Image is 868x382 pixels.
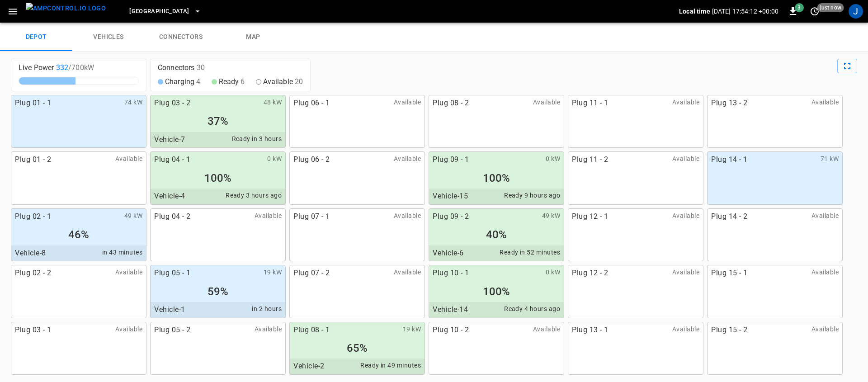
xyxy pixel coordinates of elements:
[124,97,142,109] span: 74 kW
[672,211,699,223] span: Available
[712,7,778,16] p: [DATE] 17:54:12 +00:00
[568,95,703,148] a: Plug 11 - 1Available
[711,154,748,166] span: Plug 14 - 1
[293,154,330,166] span: Plug 06 - 2
[219,77,245,87] span: Ready
[11,322,146,375] a: Plug 03 - 1Available
[795,3,804,12] span: 3
[429,283,564,300] div: 100%
[707,208,843,261] a: Plug 14 - 2Available
[151,113,285,130] div: 37%
[433,324,469,336] span: Plug 10 - 2
[572,97,609,109] span: Plug 11 - 1
[126,3,204,20] button: [GEOGRAPHIC_DATA]
[433,267,469,279] span: Plug 10 - 1
[394,97,421,109] span: Available
[11,208,146,261] a: Plug 02 - 149 kW46%Vehicle-8in 43 minutes
[572,211,609,223] span: Plug 12 - 1
[263,77,303,87] span: Available
[429,265,564,318] a: Plug 10 - 10 kW100%Vehicle-14Ready 4 hours ago
[568,151,703,204] a: Plug 11 - 2Available
[11,151,146,204] a: Plug 01 - 2Available
[15,154,52,166] span: Plug 01 - 2
[11,265,146,318] a: Plug 02 - 2Available
[154,190,185,203] span: Vehicle-4
[226,190,282,203] span: Ready 3 hours ago
[154,154,191,166] span: Plug 04 - 1
[546,267,560,279] span: 0 kW
[196,77,200,86] span: 4
[811,267,839,279] span: Available
[711,324,748,336] span: Plug 15 - 2
[26,3,106,14] img: ampcontrol.io logo
[217,23,289,52] a: map
[504,304,560,316] span: Ready 4 hours ago
[289,95,425,148] a: Plug 06 - 1Available
[672,267,699,279] span: Available
[19,63,139,73] div: Live Power
[433,97,469,109] span: Plug 08 - 2
[255,324,282,336] span: Available
[11,95,146,148] a: Plug 01 - 174 kW
[500,247,560,259] span: Ready in 52 minutes
[394,267,421,279] span: Available
[150,265,286,318] a: Plug 05 - 119 kW59%Vehicle-1in 2 hours
[290,340,425,357] div: 65%
[568,322,703,375] a: Plug 13 - 1Available
[15,97,52,109] span: Plug 01 - 1
[542,211,560,223] span: 49 kW
[293,267,330,279] span: Plug 07 - 2
[150,95,286,148] a: Plug 03 - 248 kW37%Vehicle-7Ready in 3 hours
[241,77,245,86] span: 6
[433,211,469,223] span: Plug 09 - 2
[568,208,703,261] a: Plug 12 - 1Available
[429,170,564,187] div: 100%
[15,267,52,279] span: Plug 02 - 2
[572,154,609,166] span: Plug 11 - 2
[672,324,699,336] span: Available
[568,265,703,318] a: Plug 12 - 2Available
[546,154,560,166] span: 0 kW
[145,23,217,52] a: connectors
[811,97,839,109] span: Available
[56,63,68,72] span: 332
[154,211,191,223] span: Plug 04 - 2
[394,211,421,223] span: Available
[15,324,52,336] span: Plug 03 - 1
[252,304,282,316] span: in 2 hours
[197,63,205,72] span: 30
[115,324,142,336] span: Available
[433,304,468,316] span: Vehicle-14
[115,154,142,166] span: Available
[429,95,564,148] a: Plug 08 - 2Available
[429,151,564,204] a: Plug 09 - 10 kW100%Vehicle-15Ready 9 hours ago
[255,211,282,223] span: Available
[572,324,609,336] span: Plug 13 - 1
[429,226,564,243] div: 40%
[821,154,839,166] span: 71 kW
[711,267,748,279] span: Plug 15 - 1
[849,4,863,19] div: profile-icon
[817,3,844,12] span: just now
[154,304,185,316] span: Vehicle-1
[150,208,286,261] a: Plug 04 - 2Available
[289,265,425,318] a: Plug 07 - 2Available
[433,190,468,203] span: Vehicle-15
[429,208,564,261] a: Plug 09 - 249 kW40%Vehicle-6Ready in 52 minutes
[711,211,748,223] span: Plug 14 - 2
[572,267,609,279] span: Plug 12 - 2
[154,267,191,279] span: Plug 05 - 1
[129,6,189,17] span: [GEOGRAPHIC_DATA]
[232,134,282,146] span: Ready in 3 hours
[707,265,843,318] a: Plug 15 - 1Available
[68,63,94,72] span: / 700 kW
[293,360,325,373] span: Vehicle-2
[264,267,282,279] span: 19 kW
[672,97,699,109] span: Available
[504,190,560,203] span: Ready 9 hours ago
[293,211,330,223] span: Plug 07 - 1
[264,97,282,109] span: 48 kW
[151,170,285,187] div: 100%
[289,322,425,375] a: Plug 08 - 119 kW65%Vehicle-2Ready in 49 minutes
[165,77,201,87] span: Charging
